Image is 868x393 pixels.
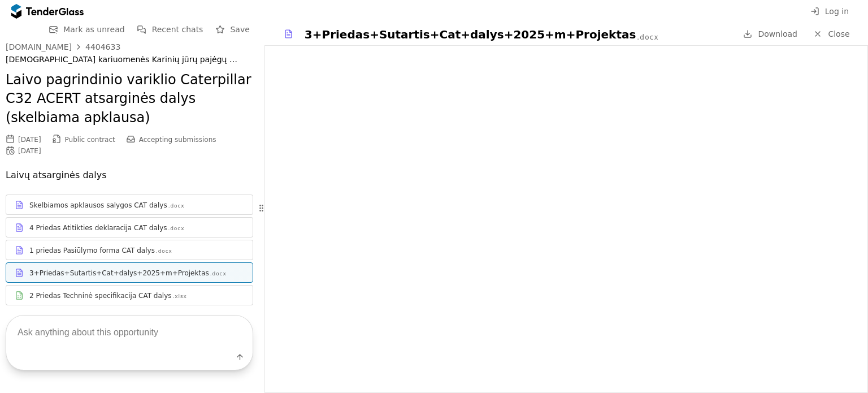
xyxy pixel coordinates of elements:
div: 3+Priedas+Sutartis+Cat+dalys+2025+m+Projektas [29,269,209,278]
p: Laivų atsarginės dalys [6,167,253,183]
div: .docx [168,202,185,210]
div: [DOMAIN_NAME] [6,43,72,51]
h2: Laivo pagrindinio variklio Caterpillar C32 ACERT atsarginės dalys (skelbiama apklausa) [6,71,253,128]
div: 2 Priedas Techninė specifikacija CAT dalys [29,291,172,300]
span: Log in [825,7,849,16]
div: .docx [168,225,185,232]
div: 3+Priedas+Sutartis+Cat+dalys+2025+m+Projektas [305,27,636,42]
a: 4 Priedas Atitikties deklaracija CAT dalys.docx [6,217,253,237]
button: Recent chats [134,23,207,37]
span: Download [758,29,797,38]
a: 3+Priedas+Sutartis+Cat+dalys+2025+m+Projektas.docx [6,262,253,283]
span: Recent chats [152,25,203,34]
button: Log in [807,5,852,19]
button: Save [212,23,253,37]
div: [DATE] [18,147,41,155]
span: Accepting submissions [139,136,216,144]
div: .docx [637,33,658,42]
div: .docx [210,270,227,278]
span: Save [230,25,249,34]
a: [DOMAIN_NAME]4404633 [6,42,120,51]
a: Close [806,27,857,41]
span: Close [828,29,849,38]
div: [DATE] [18,136,41,144]
div: 1 priedas Pasiūlymo forma CAT dalys [29,246,155,255]
a: 2 Priedas Techninė specifikacija CAT dalys.xlsx [6,285,253,305]
span: Public contract [65,136,115,144]
button: Mark as unread [45,23,128,37]
a: 1 priedas Pasiūlymo forma CAT dalys.docx [6,240,253,260]
a: Skelbiamos apklausos salygos CAT dalys.docx [6,195,253,215]
div: 4 Priedas Atitikties deklaracija CAT dalys [29,223,167,232]
div: [DEMOGRAPHIC_DATA] kariuomenės Karinių jūrų pajėgų Logistikos tarnyba [6,55,253,64]
div: .docx [156,248,172,255]
a: Download [740,27,801,41]
div: Skelbiamos apklausos salygos CAT dalys [29,201,167,210]
span: Mark as unread [63,25,125,34]
div: 4404633 [85,43,120,51]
